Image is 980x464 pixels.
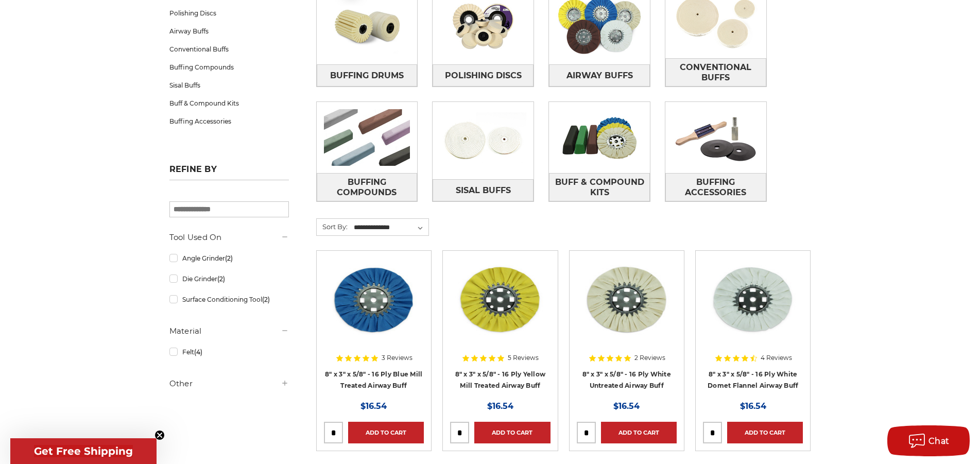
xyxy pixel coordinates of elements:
span: Chat [929,436,950,446]
img: 8 inch white domet flannel airway buffing wheel [703,258,803,340]
span: $16.54 [487,401,513,411]
a: Add to Cart [474,422,550,443]
a: Add to Cart [727,422,803,443]
span: Buffing Compounds [317,174,417,201]
img: Buffing Accessories [665,102,766,173]
a: Polishing Discs [433,64,534,87]
a: Add to Cart [348,422,424,443]
img: 8 inch untreated airway buffing wheel [577,258,677,340]
select: Sort By: [352,220,429,235]
span: $16.54 [360,401,387,411]
span: Buffing Drums [330,67,404,84]
img: Sisal Buffs [433,105,534,176]
img: blue mill treated 8 inch airway buffing wheel [324,258,424,340]
span: (2) [262,296,270,303]
span: (2) [225,254,233,262]
a: Die Grinder [169,270,289,288]
div: Get Free ShippingClose teaser [10,438,157,464]
span: $16.54 [740,401,766,411]
span: Sisal Buffs [456,182,511,199]
span: (2) [217,275,225,283]
a: Buffing Accessories [169,112,289,130]
img: Buffing Compounds [317,102,418,173]
a: Sisal Buffs [433,179,534,201]
a: Surface Conditioning Tool [169,290,289,308]
h5: Other [169,377,289,390]
h5: Material [169,325,289,337]
span: $16.54 [613,401,640,411]
span: Buff & Compound Kits [549,174,649,201]
span: Buffing Accessories [666,174,766,201]
a: Angle Grinder [169,249,289,267]
a: Buffing Drums [317,64,418,87]
button: Chat [887,425,970,456]
h5: Tool Used On [169,231,289,244]
img: Buff & Compound Kits [549,102,650,173]
a: Buffing Compounds [317,173,418,201]
a: Buff & Compound Kits [169,94,289,112]
button: Close teaser [154,430,165,440]
img: 8 x 3 x 5/8 airway buff yellow mill treatment [450,258,550,340]
span: Polishing Discs [445,67,522,84]
span: Get Free Shipping [34,445,133,457]
a: Conventional Buffs [665,58,766,87]
span: Conventional Buffs [666,59,766,87]
span: (4) [194,348,202,356]
label: Sort By: [317,219,348,234]
a: Felt [169,343,289,361]
a: Airway Buffs [169,22,289,40]
a: 8 inch untreated airway buffing wheel [577,258,677,390]
a: Conventional Buffs [169,40,289,58]
h5: Refine by [169,164,289,180]
a: Buffing Accessories [665,173,766,201]
a: Airway Buffs [549,64,650,87]
a: Buffing Compounds [169,58,289,76]
a: Add to Cart [601,422,677,443]
span: Airway Buffs [566,67,633,84]
a: Polishing Discs [169,4,289,22]
a: 8 inch white domet flannel airway buffing wheel [703,258,803,390]
a: Sisal Buffs [169,76,289,94]
a: blue mill treated 8 inch airway buffing wheel [324,258,424,390]
a: 8 x 3 x 5/8 airway buff yellow mill treatment [450,258,550,390]
a: Buff & Compound Kits [549,173,650,201]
